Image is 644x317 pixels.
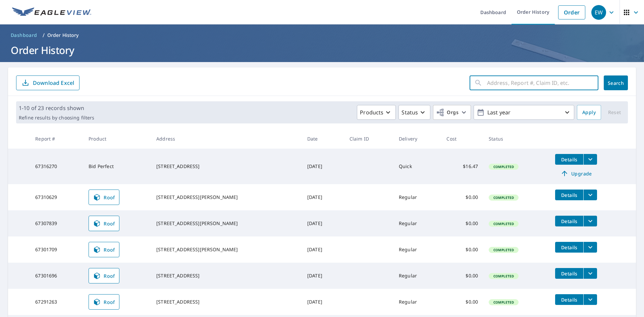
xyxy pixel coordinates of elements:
td: 67310629 [30,184,83,210]
button: Products [357,105,396,120]
a: Roof [89,294,119,310]
td: Regular [393,210,441,236]
button: Status [398,105,430,120]
a: Upgrade [555,168,597,179]
th: Date [302,129,344,149]
td: $16.47 [441,149,483,184]
span: Orgs [436,108,459,117]
span: Roof [93,219,115,227]
a: Order [558,5,585,19]
span: Completed [489,164,518,169]
th: Claim ID [344,129,393,149]
div: EW [591,5,606,20]
p: 1-10 of 23 records shown [19,104,94,112]
button: detailsBtn-67301709 [555,242,583,253]
div: [STREET_ADDRESS] [156,163,297,170]
span: Details [559,244,579,251]
p: Last year [485,107,563,118]
span: Completed [489,274,518,278]
button: detailsBtn-67316270 [555,154,583,165]
td: [DATE] [302,184,344,210]
button: filesDropdownBtn-67291263 [583,294,597,305]
td: 67307839 [30,210,83,236]
span: Details [559,192,579,198]
span: Details [559,297,579,303]
td: Regular [393,184,441,210]
td: Regular [393,289,441,315]
a: Roof [89,190,119,205]
a: Roof [89,268,119,283]
span: Roof [93,298,115,306]
th: Delivery [393,129,441,149]
td: Regular [393,236,441,263]
button: filesDropdownBtn-67301696 [583,268,597,279]
span: Roof [93,246,115,254]
button: Apply [577,105,601,120]
span: Completed [489,195,518,200]
button: detailsBtn-67301696 [555,268,583,279]
td: [DATE] [302,236,344,263]
td: [DATE] [302,289,344,315]
img: EV Logo [12,7,91,17]
span: Dashboard [11,32,37,39]
span: Upgrade [559,169,593,177]
th: Report # [30,129,83,149]
td: [DATE] [302,149,344,184]
button: filesDropdownBtn-67301709 [583,242,597,253]
th: Status [483,129,550,149]
td: [DATE] [302,263,344,289]
p: Products [360,108,383,116]
p: Status [401,108,418,116]
li: / [43,31,45,39]
button: detailsBtn-67291263 [555,294,583,305]
nav: breadcrumb [8,30,636,41]
p: Order History [47,32,79,39]
td: 67291263 [30,289,83,315]
a: Dashboard [8,30,40,41]
div: [STREET_ADDRESS][PERSON_NAME] [156,220,297,227]
th: Product [83,129,151,149]
th: Address [151,129,302,149]
td: $0.00 [441,236,483,263]
span: Completed [489,300,518,305]
button: Orgs [433,105,471,120]
td: 67301709 [30,236,83,263]
div: [STREET_ADDRESS] [156,272,297,279]
span: Completed [489,248,518,252]
td: Regular [393,263,441,289]
span: Details [559,270,579,277]
span: Roof [93,193,115,201]
button: filesDropdownBtn-67307839 [583,216,597,226]
td: $0.00 [441,210,483,236]
td: Bid Perfect [83,149,151,184]
div: [STREET_ADDRESS][PERSON_NAME] [156,246,297,253]
input: Address, Report #, Claim ID, etc. [487,73,598,92]
button: detailsBtn-67310629 [555,190,583,200]
span: Apply [582,108,596,117]
h1: Order History [8,43,636,57]
button: Last year [474,105,574,120]
div: [STREET_ADDRESS][PERSON_NAME] [156,194,297,201]
td: Quick [393,149,441,184]
td: $0.00 [441,184,483,210]
button: Search [604,75,628,90]
p: Download Excel [33,79,74,87]
button: filesDropdownBtn-67310629 [583,190,597,200]
a: Roof [89,216,119,231]
span: Details [559,218,579,224]
p: Refine results by choosing filters [19,115,94,121]
td: $0.00 [441,263,483,289]
span: Roof [93,272,115,280]
button: detailsBtn-67307839 [555,216,583,226]
th: Cost [441,129,483,149]
td: 67301696 [30,263,83,289]
td: [DATE] [302,210,344,236]
td: 67316270 [30,149,83,184]
div: [STREET_ADDRESS] [156,299,297,305]
a: Roof [89,242,119,257]
td: $0.00 [441,289,483,315]
span: Search [609,80,623,86]
button: Download Excel [16,75,79,90]
span: Details [559,156,579,163]
span: Completed [489,221,518,226]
